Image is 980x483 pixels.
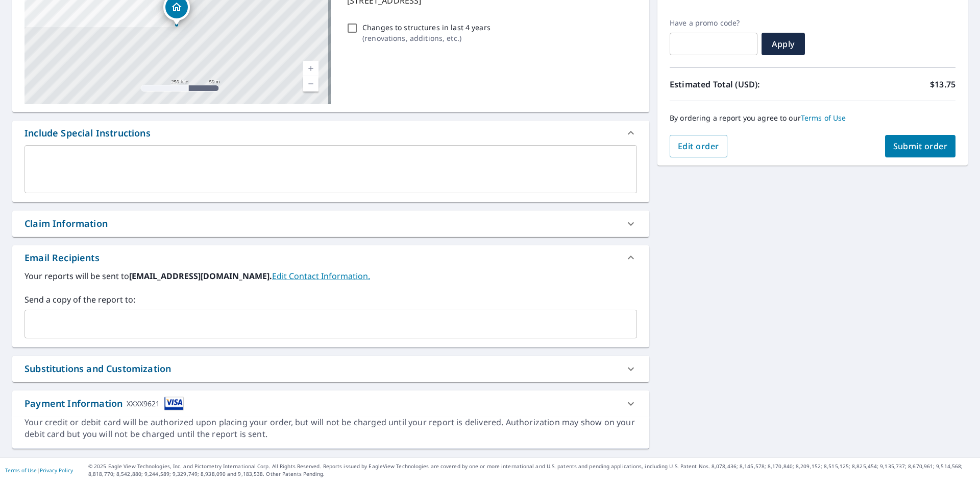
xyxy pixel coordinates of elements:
span: Edit order [678,141,719,152]
p: Changes to structures in last 4 years [362,22,491,33]
p: $13.75 [930,78,955,90]
div: Payment Information [24,397,184,410]
label: Send a copy of the report to: [24,293,637,306]
p: By ordering a report you agree to our [670,113,955,123]
label: Have a promo code? [670,18,757,28]
div: Substitutions and Customization [12,356,649,382]
button: Submit order [885,135,956,157]
b: [EMAIL_ADDRESS][DOMAIN_NAME]. [129,270,272,282]
a: EditContactInfo [272,270,370,282]
p: Estimated Total (USD): [670,78,813,90]
div: Include Special Instructions [24,126,151,140]
p: © 2025 Eagle View Technologies, Inc. and Pictometry International Corp. All Rights Reserved. Repo... [88,463,975,478]
a: Current Level 17, Zoom In [303,61,318,76]
p: | [5,467,73,473]
div: Your credit or debit card will be authorized upon placing your order, but will not be charged unt... [24,417,637,440]
div: Email Recipients [24,251,100,265]
div: Substitutions and Customization [24,362,171,376]
a: Current Level 17, Zoom Out [303,76,318,91]
p: ( renovations, additions, etc. ) [362,33,491,43]
button: Edit order [670,135,727,157]
label: Your reports will be sent to [24,270,637,282]
div: Payment InformationXXXX9621cardImage [12,390,649,417]
span: Submit order [893,141,948,152]
a: Terms of Use [5,467,37,474]
a: Terms of Use [801,113,846,123]
a: Privacy Policy [40,467,73,474]
span: Apply [770,38,797,50]
div: Claim Information [24,217,108,231]
div: Email Recipients [12,245,649,270]
div: Claim Information [12,211,649,237]
div: XXXX9621 [127,397,160,410]
button: Apply [762,33,805,55]
img: cardImage [164,397,184,410]
div: Include Special Instructions [12,121,649,145]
